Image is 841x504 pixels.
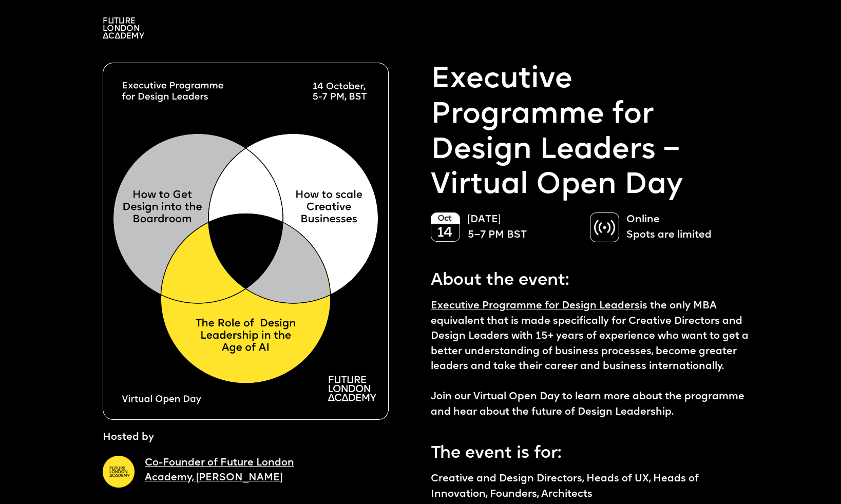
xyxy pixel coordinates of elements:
a: Executive Programme for Design Leaders [431,301,640,311]
p: [DATE] 5–7 PM BST [468,212,580,243]
p: Hosted by [103,430,154,445]
img: A logo saying in 3 lines: Future London Academy [103,17,144,38]
p: is the only MBA equivalent that is made specifically for Creative Directors and Design Leaders wi... [431,299,749,420]
p: Executive Programme for Design Leaders – Virtual Open Day [431,63,749,204]
p: The event is for: [431,435,749,466]
p: About the event: [431,262,749,293]
img: A yellow circle with Future London Academy logo [103,456,135,488]
p: Online Spots are limited [626,212,738,243]
a: Co-Founder of Future London Academy, [PERSON_NAME] [145,458,294,483]
p: Creative and Design Directors, Heads of UX, Heads of Innovation, Founders, Architects [431,472,749,502]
